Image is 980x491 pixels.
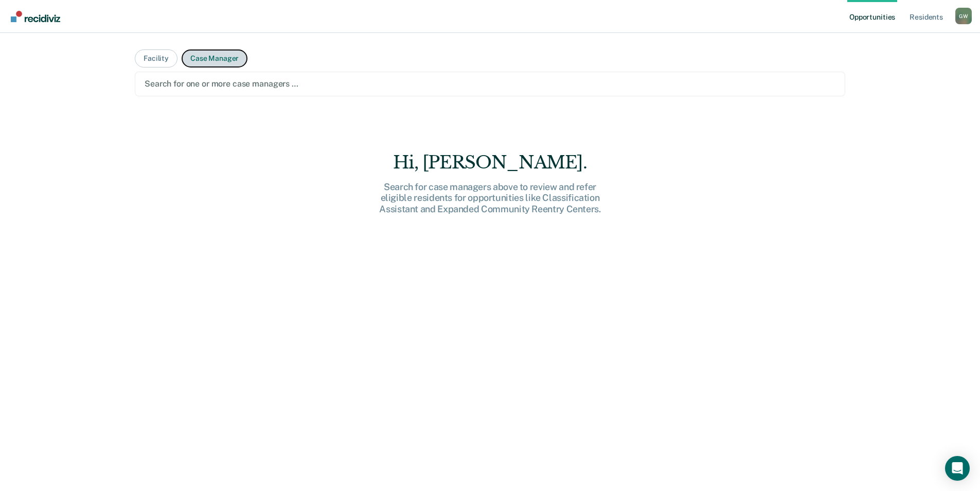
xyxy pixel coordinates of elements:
[326,181,655,215] div: Search for case managers above to review and refer eligible residents for opportunities like Clas...
[945,456,970,481] div: Open Intercom Messenger
[955,8,972,24] div: G W
[135,49,177,67] button: Facility
[11,11,60,22] img: Recidiviz
[955,8,972,24] button: Profile dropdown button
[182,49,247,67] button: Case Manager
[326,152,655,173] div: Hi, [PERSON_NAME].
